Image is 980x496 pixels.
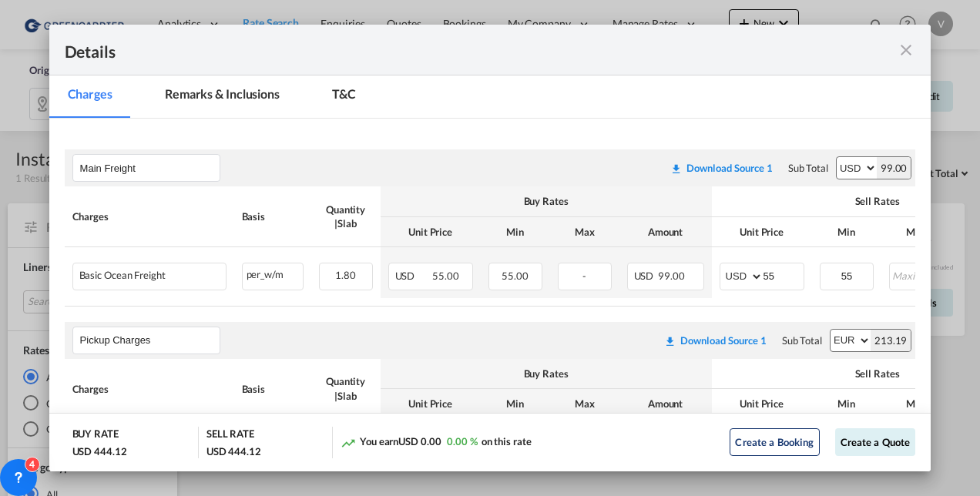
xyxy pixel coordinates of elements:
[80,329,220,352] input: Leg Name
[341,434,532,451] div: You earn on this rate
[656,334,774,347] div: Download original source rate sheet
[730,428,819,456] button: Create a Booking
[146,75,298,118] md-tab-item: Remarks & Inclusions
[656,327,774,354] button: Download original source rate sheet
[314,75,374,118] md-tab-item: T&C
[447,435,477,447] span: 0.00 %
[243,263,303,283] div: per_w/m
[481,389,550,419] th: Min
[658,270,685,282] span: 99.00
[550,389,619,419] th: Max
[712,389,812,419] th: Unit Price
[388,194,704,208] div: Buy Rates
[712,217,812,247] th: Unit Price
[871,330,911,351] div: 213.19
[812,389,881,419] th: Min
[550,217,619,247] th: Max
[619,389,712,419] th: Amount
[664,334,767,347] div: Download original source rate sheet
[686,162,773,174] div: Download Source 1
[72,382,227,396] div: Charges
[680,334,767,347] div: Download Source 1
[502,270,529,282] span: 55.00
[788,161,828,175] div: Sub Total
[619,217,712,247] th: Amount
[663,162,780,174] div: Download original source rate sheet
[877,157,911,179] div: 99.00
[388,367,704,380] div: Buy Rates
[481,217,550,247] th: Min
[242,382,304,396] div: Basis
[670,163,683,175] md-icon: icon-download
[206,427,254,444] div: SELL RATE
[72,427,119,444] div: BUY RATE
[582,270,586,282] span: -
[72,444,127,458] div: USD 444.12
[881,217,951,247] th: Max
[432,270,459,282] span: 55.00
[49,75,390,118] md-pagination-wrapper: Use the left and right arrow keys to navigate between tabs
[49,75,131,118] md-tab-item: Charges
[242,209,304,223] div: Basis
[381,389,481,419] th: Unit Price
[398,435,441,447] span: USD 0.00
[335,269,356,281] span: 1.80
[72,209,227,223] div: Charges
[206,444,261,458] div: USD 444.12
[812,217,881,247] th: Min
[319,203,373,230] div: Quantity | Slab
[891,263,942,287] input: Maximum Amount
[319,374,373,402] div: Quantity | Slab
[663,154,780,182] button: Download original source rate sheet
[664,335,676,347] md-icon: icon-download
[80,156,220,179] input: Leg Name
[65,40,831,59] div: Details
[782,333,822,347] div: Sub Total
[764,263,804,287] input: 55
[395,270,431,282] span: USD
[821,263,873,287] input: Minimum Amount
[897,41,915,59] md-icon: icon-close fg-AAA8AD m-0 cursor
[79,270,166,281] div: Basic Ocean Freight
[670,162,773,174] div: Download original source rate sheet
[49,25,931,471] md-dialog: Pickup Door ...
[341,435,356,451] md-icon: icon-trending-up
[835,428,916,456] button: Create a Quote
[634,270,656,282] span: USD
[381,217,481,247] th: Unit Price
[881,389,951,419] th: Max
